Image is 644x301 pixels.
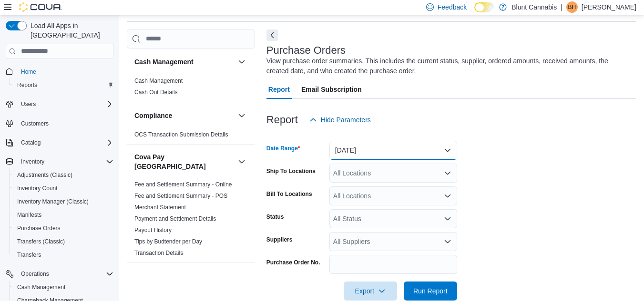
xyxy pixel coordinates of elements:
[21,270,49,278] span: Operations
[13,209,113,221] span: Manifests
[17,66,113,78] span: Home
[266,114,298,126] h3: Report
[266,190,312,198] label: Bill To Locations
[236,156,247,167] button: Cova Pay [GEOGRAPHIC_DATA]
[17,98,40,110] button: Users
[17,224,61,232] span: Purchase Orders
[13,236,113,247] span: Transfers (Classic)
[13,249,45,261] a: Transfers
[17,198,89,205] span: Inventory Manager (Classic)
[266,167,316,175] label: Ship To Locations
[13,236,69,247] a: Transfers (Classic)
[134,57,234,67] button: Cash Management
[266,56,632,76] div: View purchase order summaries. This includes the current status, supplier, ordered amounts, recei...
[2,97,117,111] button: Users
[444,215,451,223] button: Open list of options
[134,78,183,84] a: Cash Management
[404,282,457,301] button: Run Report
[266,259,320,266] label: Purchase Order No.
[134,181,232,188] a: Fee and Settlement Summary - Online
[438,2,467,12] span: Feedback
[10,168,117,182] button: Adjustments (Classic)
[13,223,64,234] a: Purchase Orders
[134,204,186,211] a: Merchant Statement
[2,117,117,130] button: Customers
[306,110,375,129] button: Hide Parameters
[561,1,562,13] p: |
[134,192,227,200] span: Fee and Settlement Summary - POS
[10,248,117,262] button: Transfers
[511,1,557,13] p: Blunt Cannabis
[17,118,52,129] a: Customers
[17,117,113,129] span: Customers
[27,21,113,40] span: Load All Apps in [GEOGRAPHIC_DATA]
[134,89,178,96] a: Cash Out Details
[10,78,117,92] button: Reports
[13,282,113,293] span: Cash Management
[10,195,117,208] button: Inventory Manager (Classic)
[17,156,113,167] span: Inventory
[134,181,232,188] span: Fee and Settlement Summary - Online
[134,272,165,281] h3: Customer
[17,283,65,291] span: Cash Management
[344,282,397,301] button: Export
[127,75,255,102] div: Cash Management
[134,152,234,171] h3: Cova Pay [GEOGRAPHIC_DATA]
[266,29,278,41] button: Next
[134,238,202,245] span: Tips by Budtender per Day
[2,155,117,168] button: Inventory
[17,81,37,89] span: Reports
[444,238,451,245] button: Open list of options
[236,56,247,68] button: Cash Management
[10,222,117,235] button: Purchase Orders
[17,251,41,259] span: Transfers
[236,271,247,282] button: Customer
[10,235,117,248] button: Transfers (Classic)
[474,2,494,12] input: Dark Mode
[134,227,172,233] a: Payout History
[17,268,53,280] button: Operations
[444,192,451,200] button: Open list of options
[13,169,113,181] span: Adjustments (Classic)
[13,249,113,261] span: Transfers
[329,141,457,160] button: [DATE]
[21,139,41,146] span: Catalog
[17,66,40,78] a: Home
[17,98,113,110] span: Users
[127,129,255,144] div: Compliance
[321,115,371,125] span: Hide Parameters
[17,156,48,167] button: Inventory
[21,120,49,127] span: Customers
[21,158,44,165] span: Inventory
[13,183,61,194] a: Inventory Count
[266,213,284,221] label: Status
[2,65,117,78] button: Home
[474,12,475,13] span: Dark Mode
[413,286,448,296] span: Run Report
[10,281,117,294] button: Cash Management
[17,171,72,179] span: Adjustments (Classic)
[444,169,451,177] button: Open list of options
[236,110,247,121] button: Compliance
[127,179,255,262] div: Cova Pay [GEOGRAPHIC_DATA]
[19,2,62,12] img: Cova
[13,169,76,181] a: Adjustments (Classic)
[134,249,183,257] span: Transaction Details
[13,79,113,91] span: Reports
[566,1,578,13] div: Bentley Heathcote
[134,88,178,96] span: Cash Out Details
[134,77,183,85] span: Cash Management
[13,79,41,91] a: Reports
[13,209,45,221] a: Manifests
[134,215,216,222] a: Payment and Settlement Details
[134,111,172,120] h3: Compliance
[134,238,202,245] a: Tips by Budtender per Day
[582,1,636,13] p: [PERSON_NAME]
[17,211,41,219] span: Manifests
[568,1,576,13] span: BH
[13,282,69,293] a: Cash Management
[21,68,36,76] span: Home
[134,111,234,120] button: Compliance
[2,267,117,281] button: Operations
[13,196,113,207] span: Inventory Manager (Classic)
